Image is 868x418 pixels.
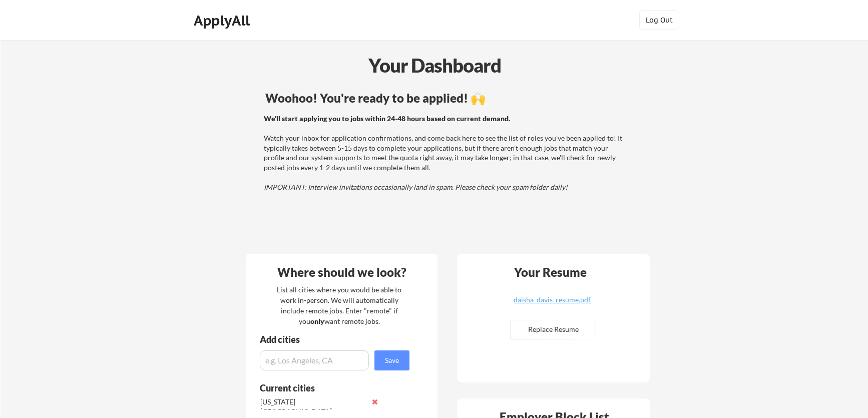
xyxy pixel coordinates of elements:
div: Your Dashboard [1,51,868,80]
button: Save [374,350,409,370]
div: Your Resume [501,266,600,278]
div: Woohoo! You're ready to be applied! 🙌 [265,92,626,104]
div: Watch your inbox for application confirmations, and come back here to see the list of roles you'v... [264,114,625,192]
div: ApplyAll [194,12,253,29]
div: Current cities [260,383,398,392]
strong: We'll start applying you to jobs within 24-48 hours based on current demand. [264,114,510,123]
div: Where should we look? [249,266,435,278]
input: e.g. Los Angeles, CA [260,350,369,370]
em: IMPORTANT: Interview invitations occasionally land in spam. Please check your spam folder daily! [264,183,568,191]
button: Log Out [639,10,679,30]
a: daisha_davis_resume.pdf [493,296,612,312]
div: Add cities [260,335,412,344]
div: List all cities where you would be able to work in-person. We will automatically include remote j... [270,284,408,326]
strong: only [310,317,324,325]
div: daisha_davis_resume.pdf [493,296,612,303]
